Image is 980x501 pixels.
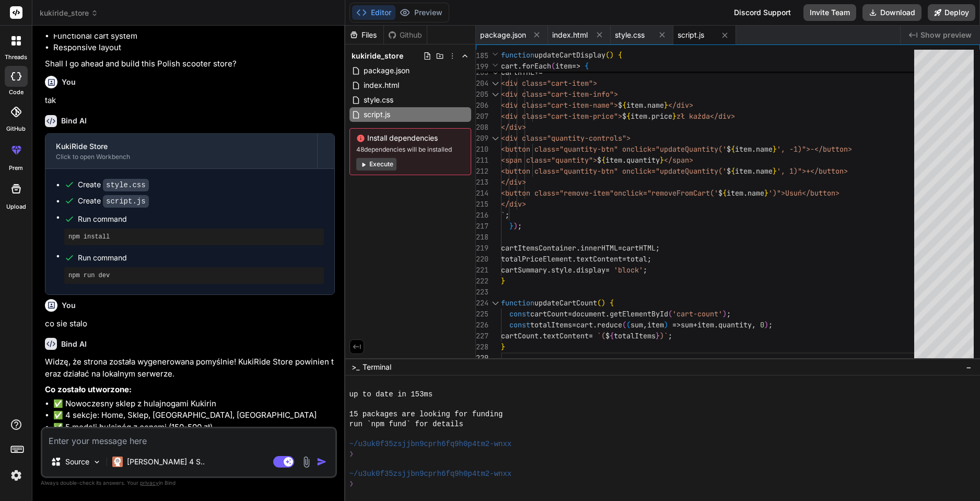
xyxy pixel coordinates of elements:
[488,78,502,89] div: Click to collapse the range.
[615,30,645,40] span: style.css
[534,50,605,60] span: updateCartDisplay
[622,155,626,165] span: .
[735,166,752,176] span: item
[605,309,610,318] span: .
[722,188,727,198] span: {
[647,320,664,329] span: item
[65,457,89,467] p: Source
[345,30,383,40] div: Files
[349,479,355,489] span: ❯
[476,166,487,177] div: 212
[127,457,205,467] p: [PERSON_NAME] 4 S..
[356,145,464,154] span: 48 dependencies will be installed
[501,298,534,308] span: function
[572,61,580,71] span: =>
[56,153,307,161] div: Click to open Workbench
[522,61,551,71] span: forEach
[718,188,722,198] span: $
[349,469,512,479] span: ~/u3uk0f35zsjjbn9cprh6fq9h0p4tm2-wnxx
[476,100,487,111] div: 206
[572,309,605,318] span: document
[476,341,487,352] div: 228
[552,30,588,40] span: index.html
[777,166,848,176] span: ', 1)">+</button>
[668,144,727,154] span: dateQuantity('
[476,144,487,155] div: 210
[618,50,622,60] span: {
[78,196,149,207] div: Create
[576,320,593,329] span: cart
[752,144,756,154] span: .
[356,133,464,143] span: Install dependencies
[605,50,610,60] span: (
[626,254,647,264] span: total
[300,456,312,468] img: attachment
[501,331,539,340] span: cartCount
[756,166,773,176] span: name
[363,94,394,106] span: style.css
[678,30,704,40] span: script.js
[45,318,335,330] p: co sie stalo
[539,331,543,340] span: .
[501,155,597,165] span: <span class="quantity">
[45,134,317,168] button: KukiRide StoreClick to open Workbench
[920,30,972,40] span: Show preview
[53,398,335,410] li: ✅ Nowoczesny sklep z hulajnogami Kukirin
[68,271,320,280] pre: npm run dev
[773,144,777,154] span: }
[768,320,773,329] span: ;
[45,95,335,107] p: tak
[78,179,149,190] div: Create
[7,466,25,484] img: settings
[476,254,487,265] div: 220
[672,309,722,318] span: 'cart-count'
[928,4,975,21] button: Deploy
[555,61,572,71] span: item
[395,5,447,20] button: Preview
[760,320,764,329] span: 0
[664,155,693,165] span: </span>
[748,188,764,198] span: name
[530,320,572,329] span: totalItems
[601,155,605,165] span: {
[727,309,731,318] span: ;
[664,100,668,110] span: }
[53,422,335,434] li: ✅ 5 modeli hulajnóg z cenami (150-500 zł)
[576,243,580,253] span: .
[534,67,543,77] span: +=
[610,309,668,318] span: getElementById
[61,116,87,126] h6: Bind AI
[488,67,502,78] div: Click to collapse the range.
[752,166,756,176] span: .
[78,253,324,263] span: Run command
[697,320,714,329] span: item
[92,458,101,466] img: Pick Models
[618,243,622,253] span: =
[349,419,463,429] span: run `npm fund` for details
[476,199,487,210] div: 215
[501,100,618,110] span: <div class="cart-item-name">
[501,111,622,121] span: <div class="cart-item-price">
[676,111,735,121] span: zł każda</div>
[547,67,551,77] span: `
[476,78,487,89] div: 204
[622,254,626,264] span: =
[728,4,797,21] div: Discord Support
[660,155,664,165] span: }
[112,457,123,467] img: Claude 4 Sonnet
[476,177,487,188] div: 213
[718,320,752,329] span: quantity
[622,111,626,121] span: $
[622,320,626,329] span: (
[803,4,856,21] button: Invite Team
[626,320,631,329] span: (
[501,177,526,187] span: </div>
[572,265,576,275] span: .
[534,298,597,308] span: updateCartCount
[488,89,502,100] div: Click to collapse the range.
[576,254,622,264] span: textContent
[53,409,335,422] li: ✅ 4 sekcje: Home, Sklep, [GEOGRAPHIC_DATA], [GEOGRAPHIC_DATA]
[551,61,555,71] span: (
[693,320,697,329] span: +
[349,449,355,459] span: ❯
